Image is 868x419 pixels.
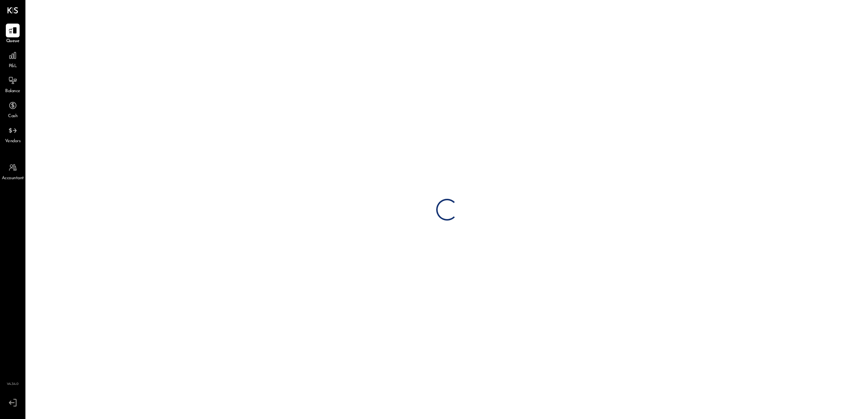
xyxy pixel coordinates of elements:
[0,74,25,95] a: Balance
[6,38,20,45] span: Queue
[0,124,25,145] a: Vendors
[5,138,21,145] span: Vendors
[8,113,17,120] span: Cash
[0,99,25,120] a: Cash
[0,161,25,182] a: Accountant
[9,63,17,70] span: P&L
[0,24,25,45] a: Queue
[2,175,24,182] span: Accountant
[0,49,25,70] a: P&L
[5,88,20,95] span: Balance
